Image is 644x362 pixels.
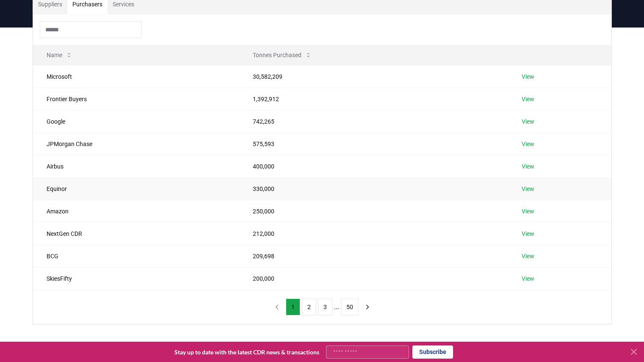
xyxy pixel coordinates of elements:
a: View [522,117,534,126]
button: 50 [341,298,359,315]
td: SkiesFifty [33,267,240,290]
button: 2 [302,298,316,315]
a: View [522,95,534,103]
td: 330,000 [239,177,508,200]
li: ... [334,302,339,312]
a: View [522,72,534,81]
td: 250,000 [239,200,508,222]
td: Airbus [33,155,240,177]
button: Tonnes Purchased [246,47,318,64]
td: Frontier Buyers [33,88,240,110]
a: View [522,274,534,283]
td: 400,000 [239,155,508,177]
td: 30,582,209 [239,65,508,88]
a: View [522,252,534,260]
button: next page [360,298,375,315]
td: 209,698 [239,245,508,267]
td: 1,392,912 [239,88,508,110]
button: Name [40,47,79,64]
td: Equinor [33,177,240,200]
td: Microsoft [33,65,240,88]
td: 212,000 [239,222,508,245]
a: View [522,185,534,193]
td: NextGen CDR [33,222,240,245]
td: Google [33,110,240,133]
button: 1 [286,298,300,315]
td: JPMorgan Chase [33,133,240,155]
a: View [522,229,534,238]
td: 575,593 [239,133,508,155]
td: 742,265 [239,110,508,133]
a: View [522,140,534,148]
td: 200,000 [239,267,508,290]
button: 3 [318,298,332,315]
a: View [522,207,534,216]
td: BCG [33,245,240,267]
a: View [522,162,534,171]
td: Amazon [33,200,240,222]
